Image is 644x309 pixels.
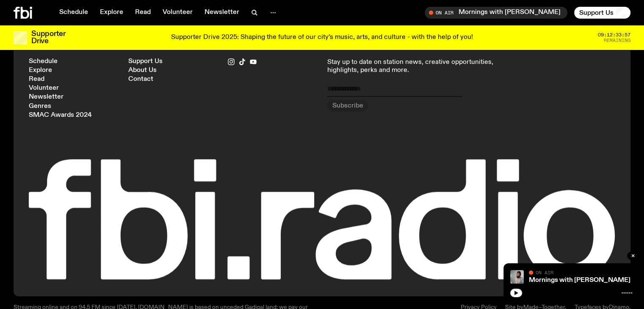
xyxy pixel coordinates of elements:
[29,58,58,65] a: Schedule
[29,67,52,74] a: Explore
[604,38,630,43] span: Remaining
[425,7,567,19] button: On AirMornings with [PERSON_NAME]
[510,270,524,284] img: Kana Frazer is smiling at the camera with her head tilted slightly to her left. She wears big bla...
[29,103,51,110] a: Genres
[95,7,128,19] a: Explore
[29,94,64,100] a: Newsletter
[579,9,614,17] span: Support Us
[536,270,553,275] span: On Air
[327,58,516,74] p: Stay up to date on station news, creative opportunities, highlights, perks and more.
[130,7,156,19] a: Read
[529,277,630,284] a: Mornings with [PERSON_NAME]
[598,33,630,37] span: 09:12:33:57
[171,34,473,41] p: Supporter Drive 2025: Shaping the future of our city’s music, arts, and culture - with the help o...
[29,112,92,119] a: SMAC Awards 2024
[29,76,44,83] a: Read
[128,67,157,74] a: About Us
[158,7,198,19] a: Volunteer
[29,85,59,91] a: Volunteer
[128,76,153,83] a: Contact
[31,30,65,45] h3: Supporter Drive
[574,7,630,19] button: Support Us
[327,100,368,112] button: Subscribe
[54,7,93,19] a: Schedule
[199,7,244,19] a: Newsletter
[128,58,163,65] a: Support Us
